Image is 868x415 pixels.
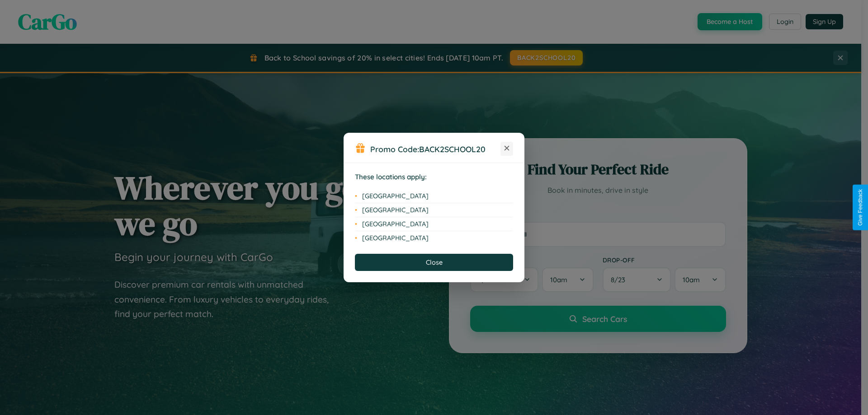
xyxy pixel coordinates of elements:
li: [GEOGRAPHIC_DATA] [355,231,513,245]
li: [GEOGRAPHIC_DATA] [355,203,513,217]
button: Close [355,254,513,271]
strong: These locations apply: [355,173,427,181]
div: Give Feedback [857,189,863,226]
li: [GEOGRAPHIC_DATA] [355,189,513,203]
b: BACK2SCHOOL20 [419,144,486,154]
li: [GEOGRAPHIC_DATA] [355,217,513,231]
h3: Promo Code: [370,144,500,154]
